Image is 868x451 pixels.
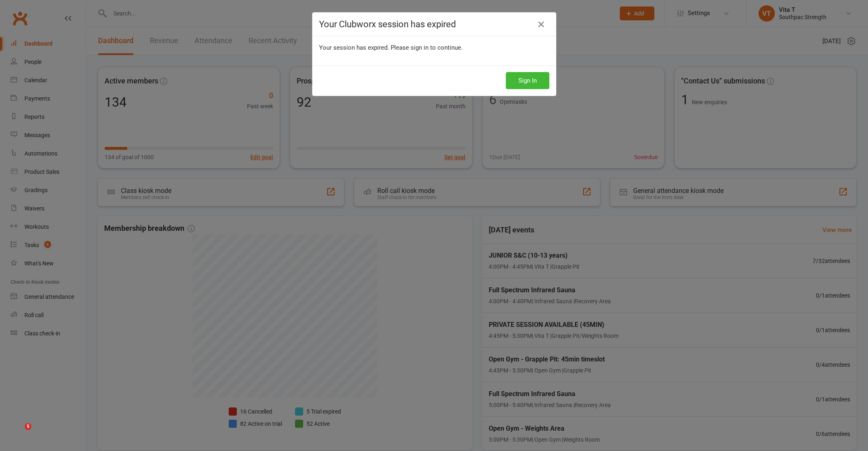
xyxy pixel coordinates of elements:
[319,19,549,29] h4: Your Clubworx session has expired
[25,423,31,430] span: 5
[8,423,28,443] iframe: Intercom live chat
[535,18,548,31] a: Close
[319,44,463,51] span: Your session has expired. Please sign in to continue.
[506,72,549,89] button: Sign In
